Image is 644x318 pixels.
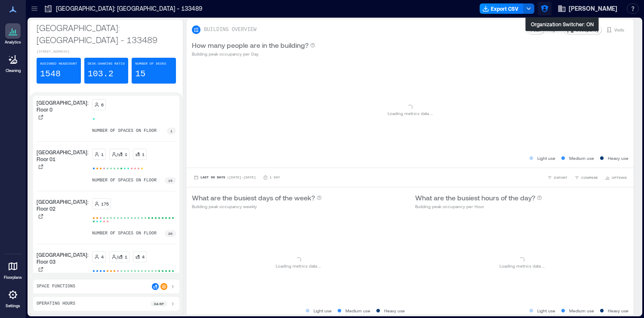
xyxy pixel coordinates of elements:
[192,203,322,210] p: Building peak occupancy weekly
[569,4,617,13] span: [PERSON_NAME]
[117,253,118,260] p: /
[142,253,145,260] p: 4
[40,61,77,66] p: Assigned Headcount
[4,275,22,280] p: Floorplans
[603,173,629,182] button: OPTIONS
[92,128,157,134] p: number of spaces on floor
[92,230,157,237] p: number of spaces on floor
[608,307,629,314] p: Heavy use
[576,26,599,33] p: Occupancy
[5,40,21,45] p: Analytics
[192,173,258,182] button: Last 90 Days |[DATE]-[DATE]
[135,61,166,66] p: Number of Desks
[125,151,127,158] p: 1
[545,173,569,182] button: EXPORT
[37,251,89,265] p: [GEOGRAPHIC_DATA]: Floor 03
[569,307,594,314] p: Medium use
[2,21,24,47] a: Analytics
[168,178,173,183] p: 15
[531,26,540,33] p: Peak
[537,307,555,314] p: Light use
[555,2,620,16] button: [PERSON_NAME]
[2,49,24,76] a: Cleaning
[125,253,127,260] p: 1
[192,50,315,57] p: Building peak occupancy per Day
[6,68,21,73] p: Cleaning
[6,303,20,309] p: Settings
[92,177,157,184] p: number of spaces on floor
[170,128,173,134] p: 1
[154,301,164,306] p: 8a - 6p
[270,175,280,180] p: 1 Day
[101,101,104,108] p: 6
[614,26,624,33] p: Visits
[499,262,545,269] p: Loading metrics data ...
[388,110,433,117] p: Loading metrics data ...
[415,193,535,203] p: What are the busiest hours of the day?
[573,173,600,182] button: COMPARE
[3,284,23,311] a: Settings
[37,300,75,307] p: Operating Hours
[101,200,109,207] p: 175
[117,151,118,158] p: /
[37,22,176,46] p: [GEOGRAPHIC_DATA]: [GEOGRAPHIC_DATA] - 133489
[37,149,89,162] p: [GEOGRAPHIC_DATA]: Floor 01
[40,68,61,80] p: 1548
[345,307,370,314] p: Medium use
[37,198,89,212] p: [GEOGRAPHIC_DATA]: Floor 02
[581,175,598,180] span: COMPARE
[56,4,203,13] p: [GEOGRAPHIC_DATA]: [GEOGRAPHIC_DATA] - 133489
[547,26,555,33] p: Avg
[135,68,145,80] p: 15
[608,155,629,162] p: Heavy use
[1,256,25,283] a: Floorplans
[314,307,332,314] p: Light use
[101,253,104,260] p: 4
[569,155,594,162] p: Medium use
[612,175,627,180] span: OPTIONS
[192,193,315,203] p: What are the busiest days of the week?
[37,99,89,113] p: [GEOGRAPHIC_DATA]: Floor 0
[384,307,405,314] p: Heavy use
[37,49,176,54] p: [STREET_ADDRESS]
[554,175,567,180] span: EXPORT
[276,262,321,269] p: Loading metrics data ...
[204,26,256,33] p: BUILDING OVERVIEW
[142,151,145,158] p: 1
[168,231,173,236] p: 29
[37,283,75,290] p: Space Functions
[480,3,524,14] button: Export CSV
[88,61,125,66] p: Desk-sharing ratio
[192,40,308,50] p: How many people are in the building?
[537,155,555,162] p: Light use
[415,203,542,210] p: Building peak occupancy per Hour
[88,68,114,80] p: 103.2
[101,151,104,158] p: 1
